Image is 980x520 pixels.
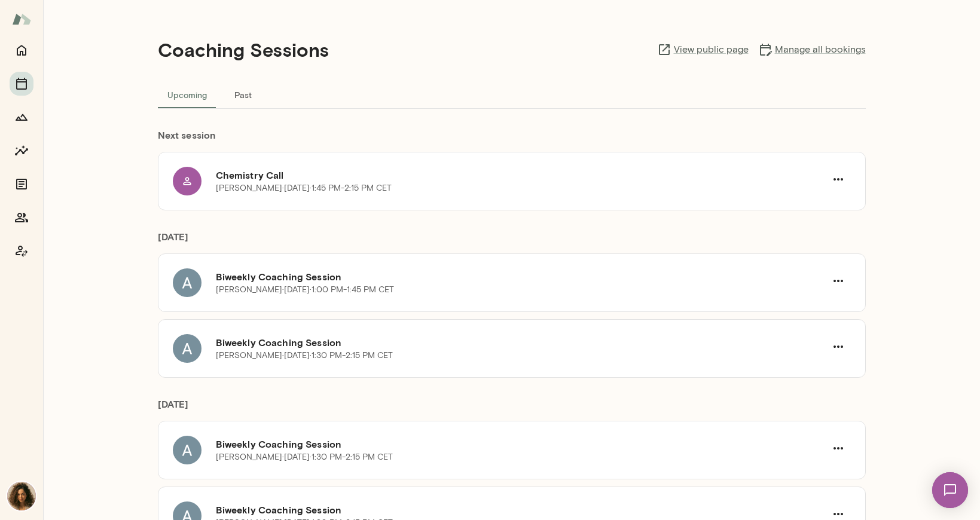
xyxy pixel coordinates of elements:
h6: [DATE] [158,397,866,421]
a: Manage all bookings [758,42,866,57]
h6: Biweekly Coaching Session [216,270,826,284]
h6: [DATE] [158,230,866,253]
button: Coach app [10,239,33,263]
button: Home [10,38,33,62]
p: [PERSON_NAME] · [DATE] · 1:30 PM-2:15 PM CET [216,350,393,362]
h6: Biweekly Coaching Session [216,335,826,350]
div: basic tabs example [158,80,866,109]
h4: Coaching Sessions [158,38,329,61]
h6: Chemistry Call [216,168,826,182]
button: Documents [10,172,33,196]
p: [PERSON_NAME] · [DATE] · 1:00 PM-1:45 PM CET [216,284,394,296]
button: Sessions [10,72,33,96]
p: [PERSON_NAME] · [DATE] · 1:30 PM-2:15 PM CET [216,451,393,463]
p: [PERSON_NAME] · [DATE] · 1:45 PM-2:15 PM CET [216,182,392,194]
h6: Next session [158,128,866,152]
a: View public page [657,42,749,57]
h6: Biweekly Coaching Session [216,437,826,451]
button: Upcoming [158,80,216,109]
button: Growth Plan [10,105,33,129]
h6: Biweekly Coaching Session [216,503,826,517]
img: Najla Elmachtoub [7,482,36,510]
img: Mento [12,8,31,30]
button: Insights [10,139,33,163]
button: Past [216,80,270,109]
button: Members [10,206,33,230]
